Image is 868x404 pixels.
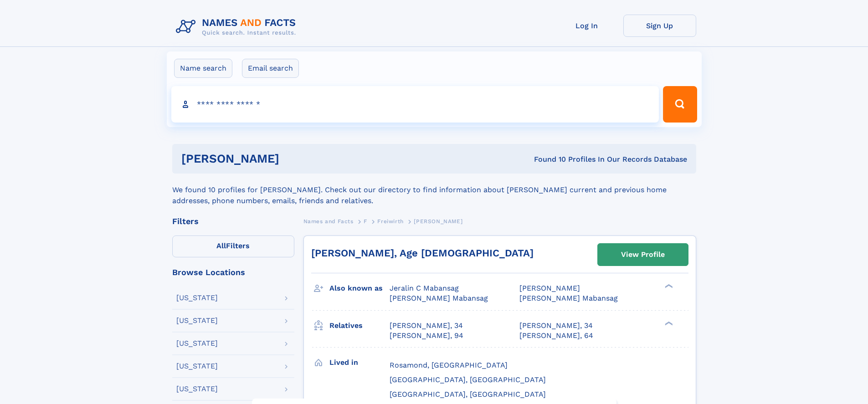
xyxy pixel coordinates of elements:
[414,218,462,225] span: [PERSON_NAME]
[174,59,232,78] label: Name search
[550,15,623,37] a: Log In
[172,174,696,206] div: We found 10 profiles for [PERSON_NAME]. Check out our directory to find information about [PERSON...
[623,15,696,37] a: Sign Up
[181,153,407,164] h1: [PERSON_NAME]
[311,247,534,259] a: [PERSON_NAME], Age [DEMOGRAPHIC_DATA]
[519,284,580,292] span: [PERSON_NAME]
[390,284,459,292] span: Jeralin C Mabansag
[176,317,218,324] div: [US_STATE]
[663,86,697,123] button: Search Button
[171,86,659,123] input: search input
[390,321,463,331] a: [PERSON_NAME], 34
[216,241,226,250] span: All
[406,154,687,164] div: Found 10 Profiles In Our Records Database
[663,320,673,326] div: ❯
[519,321,593,331] a: [PERSON_NAME], 34
[364,215,367,227] a: F
[176,294,218,302] div: [US_STATE]
[390,390,546,399] span: [GEOGRAPHIC_DATA], [GEOGRAPHIC_DATA]
[377,218,403,225] span: Freiwirth
[242,59,299,78] label: Email search
[390,331,463,341] a: [PERSON_NAME], 94
[390,375,546,384] span: [GEOGRAPHIC_DATA], [GEOGRAPHIC_DATA]
[519,294,618,302] span: [PERSON_NAME] Mabansag
[390,361,508,369] span: Rosamond, [GEOGRAPHIC_DATA]
[329,318,390,333] h3: Relatives
[364,218,367,225] span: F
[621,244,665,265] div: View Profile
[663,283,673,289] div: ❯
[329,281,390,296] h3: Also known as
[172,217,294,225] div: Filters
[377,215,403,227] a: Freiwirth
[176,363,218,370] div: [US_STATE]
[598,244,688,266] a: View Profile
[172,15,303,39] img: Logo Names and Facts
[176,340,218,347] div: [US_STATE]
[172,268,294,276] div: Browse Locations
[519,331,593,341] a: [PERSON_NAME], 64
[329,355,390,370] h3: Lived in
[172,235,294,257] label: Filters
[176,385,218,393] div: [US_STATE]
[390,294,488,302] span: [PERSON_NAME] Mabansag
[303,215,354,227] a: Names and Facts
